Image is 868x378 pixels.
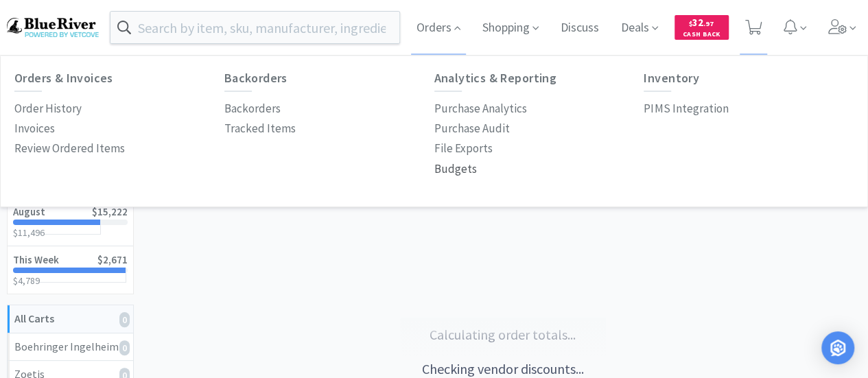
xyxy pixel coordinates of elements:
h6: Inventory [644,71,854,85]
span: Cash Back [683,31,720,40]
span: 32 [689,16,714,29]
p: PIMS Integration [644,99,728,118]
h2: August [13,206,45,217]
a: All Carts0 [8,305,133,333]
i: 0 [119,312,130,327]
span: $15,222 [92,205,128,218]
a: Invoices [14,119,55,139]
div: Open Intercom Messenger [821,331,854,364]
a: Tracked Items [224,119,296,139]
span: . 97 [703,19,714,28]
a: Purchase Audit [434,119,510,139]
div: Boehringer Ingelheim [14,338,126,356]
h6: Analytics & Reporting [434,71,644,85]
strong: All Carts [14,311,54,325]
a: August$15,222$11,496 [8,198,133,246]
input: Search by item, sku, manufacturer, ingredient, size... [110,12,399,43]
p: Purchase Analytics [434,99,527,118]
span: $2,671 [97,253,128,266]
p: Purchase Audit [434,119,510,138]
h6: Orders & Invoices [14,71,224,85]
a: This Week$2,671$4,789 [8,246,133,294]
p: Invoices [14,119,55,138]
a: Discuss [555,22,605,34]
p: Budgets [434,160,477,178]
a: $32.97Cash Back [675,9,729,46]
span: $4,789 [13,274,40,287]
i: 0 [119,340,130,355]
a: PIMS Integration [644,99,728,119]
a: Review Ordered Items [14,139,125,158]
img: b17b0d86f29542b49a2f66beb9ff811a.png [7,18,99,36]
span: $11,496 [13,226,45,239]
a: Boehringer Ingelheim0 [8,333,133,362]
p: Review Ordered Items [14,139,125,158]
h2: This Week [13,255,59,265]
a: Backorders [224,99,281,119]
a: Order History [14,99,82,119]
p: Tracked Items [224,119,296,138]
span: $ [689,19,692,28]
a: File Exports [434,139,493,158]
a: Purchase Analytics [434,99,527,119]
a: Budgets [434,159,477,179]
p: Backorders [224,99,281,118]
p: File Exports [434,139,493,158]
p: Order History [14,99,82,118]
h6: Backorders [224,71,434,85]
